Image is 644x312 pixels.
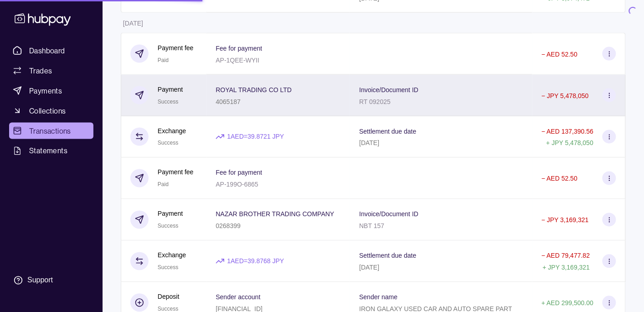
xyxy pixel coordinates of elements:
[216,86,292,94] p: ROYAL TRADING CO LTD
[541,217,589,224] p: − JPY 3,169,321
[158,182,169,188] span: Paid
[29,146,67,156] span: Statements
[9,83,93,99] a: Payments
[9,42,93,59] a: Dashboard
[158,167,194,177] p: Payment fee
[216,223,241,230] p: 0268399
[9,143,93,159] a: Statements
[29,65,52,76] span: Trades
[29,105,66,116] span: Collections
[158,250,186,260] p: Exchange
[541,175,577,182] p: − AED 52.50
[546,140,594,147] p: + JPY 5,478,050
[29,85,62,96] span: Payments
[9,103,93,119] a: Collections
[216,181,258,188] p: AP-199O-6865
[227,256,284,266] p: 1 AED = 39.8768 JPY
[541,252,590,260] p: − AED 79,477.82
[543,264,590,271] p: + JPY 3,169,321
[123,20,143,27] p: [DATE]
[541,92,589,99] p: − JPY 5,478,050
[216,45,262,52] p: Fee for payment
[9,123,93,139] a: Transactions
[216,98,241,105] p: 4065187
[158,265,178,271] span: Success
[158,209,183,219] p: Payment
[359,211,418,218] p: Invoice/Document ID
[359,98,391,105] p: RT 092025
[541,51,577,58] p: − AED 52.50
[359,252,416,260] p: Settlement due date
[158,140,178,146] span: Success
[158,223,178,229] span: Success
[359,128,416,135] p: Settlement due date
[9,271,93,290] a: Support
[359,223,384,230] p: NBT 157
[9,62,93,79] a: Trades
[158,292,179,302] p: Deposit
[158,43,194,53] p: Payment fee
[359,140,379,147] p: [DATE]
[541,300,593,307] p: + AED 299,500.00
[359,86,418,94] p: Invoice/Document ID
[158,57,169,63] span: Paid
[158,126,186,136] p: Exchange
[216,211,334,218] p: NAZAR BROTHER TRADING COMPANY
[158,99,178,105] span: Success
[158,84,183,94] p: Payment
[29,45,65,56] span: Dashboard
[359,264,379,271] p: [DATE]
[216,294,260,301] p: Sender account
[27,276,53,286] div: Support
[227,132,284,142] p: 1 AED = 39.8721 JPY
[216,169,262,177] p: Fee for payment
[29,125,71,136] span: Transactions
[541,128,593,135] p: − AED 137,390.56
[359,294,397,301] p: Sender name
[216,57,259,64] p: AP-1QEE-WYII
